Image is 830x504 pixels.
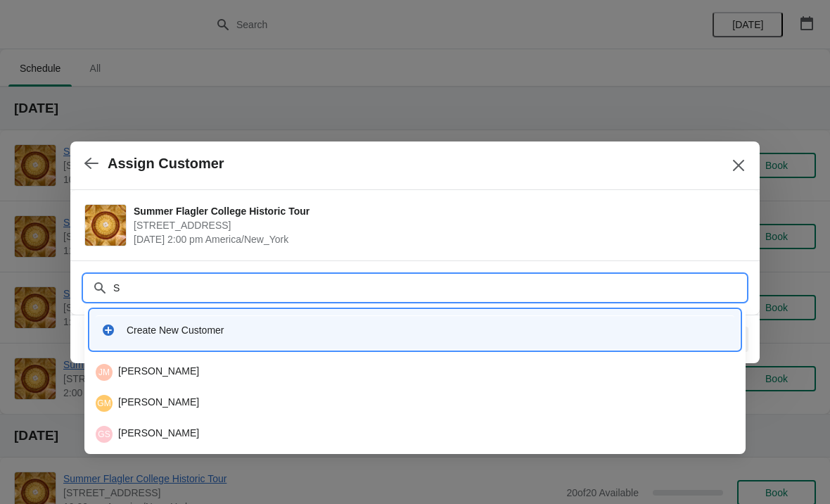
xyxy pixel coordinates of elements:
[108,156,224,172] h2: Assign Customer
[134,204,739,218] span: Summer Flagler College Historic Tour
[96,364,734,381] div: [PERSON_NAME]
[726,153,751,178] button: Close
[134,232,739,246] span: [DATE] 2:00 pm America/New_York
[98,429,110,439] text: GS
[96,364,113,381] span: James Mosley
[84,358,746,386] li: James Mosley
[96,426,113,443] span: Greg Stewart
[134,218,739,232] span: [STREET_ADDRESS]
[84,417,746,448] li: Greg Stewart
[98,367,110,377] text: JM
[127,323,729,337] div: Create New Customer
[85,205,126,246] img: Summer Flagler College Historic Tour | 74 King Street, St. Augustine, FL, USA | August 19 | 2:00 ...
[96,395,734,412] div: [PERSON_NAME]
[96,395,113,412] span: Gricelda Mireles
[97,398,110,408] text: GM
[96,426,734,443] div: [PERSON_NAME]
[84,386,746,417] li: Gricelda Mireles
[113,275,746,301] input: Search customer name or email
